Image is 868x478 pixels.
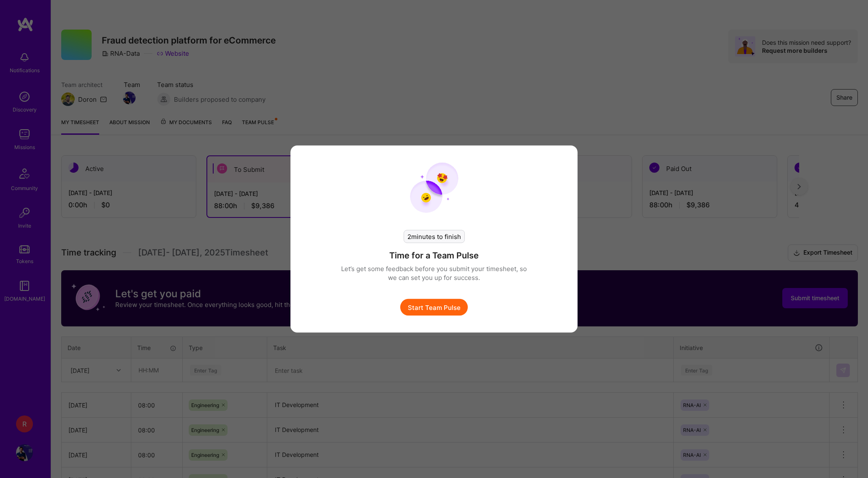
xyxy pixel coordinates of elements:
[410,163,458,213] img: team pulse start
[404,230,465,243] div: 2 minutes to finish
[389,250,479,261] h4: Time for a Team Pulse
[400,299,468,316] button: Start Team Pulse
[341,264,527,282] p: Let’s get some feedback before you submit your timesheet, so we can set you up for success.
[290,146,578,333] div: modal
